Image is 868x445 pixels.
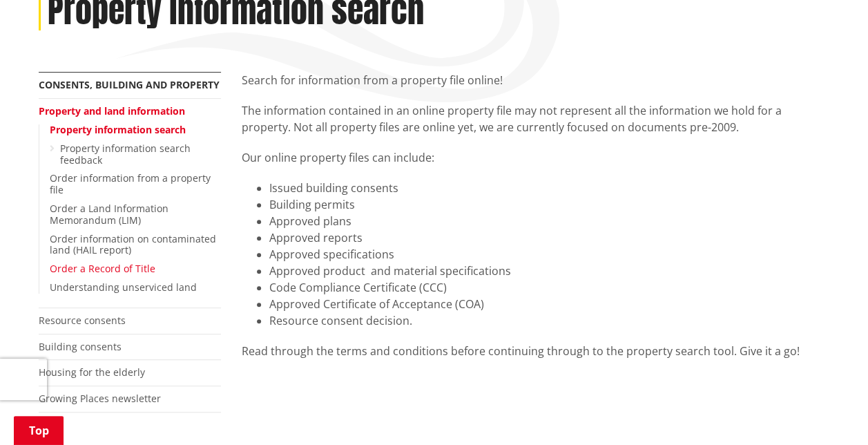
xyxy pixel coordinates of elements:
[50,281,197,294] a: Understanding unserviced land
[50,262,155,275] a: Order a Record of Title
[269,246,830,263] li: Approved specifications
[50,202,168,227] a: Order a Land Information Memorandum (LIM)
[39,366,145,379] a: Housing for the elderly
[804,387,854,437] iframe: Messenger Launcher
[269,229,830,246] li: Approved reports
[39,78,220,91] a: Consents, building and property
[60,142,191,167] a: Property information search feedback
[50,232,216,257] a: Order information on contaminated land (HAIL report)
[242,343,830,359] div: Read through the terms and conditions before continuing through to the property search tool. Give...
[39,340,122,353] a: Building consents
[39,104,185,117] a: Property and land information
[39,392,161,405] a: Growing Places newsletter
[269,279,830,296] li: Code Compliance Certificate (CCC)
[269,180,830,196] li: Issued building consents
[14,416,64,445] a: Top
[242,72,830,88] p: Search for information from a property file online!
[269,263,830,279] li: Approved product and material specifications
[242,150,434,165] span: Our online property files can include:
[50,123,186,136] a: Property information search
[242,102,830,135] p: The information contained in an online property file may not represent all the information we hol...
[50,171,211,196] a: Order information from a property file
[39,314,126,327] a: Resource consents
[269,296,830,312] li: Approved Certificate of Acceptance (COA)
[269,312,830,329] li: Resource consent decision.
[269,213,830,229] li: Approved plans
[269,196,830,213] li: Building permits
